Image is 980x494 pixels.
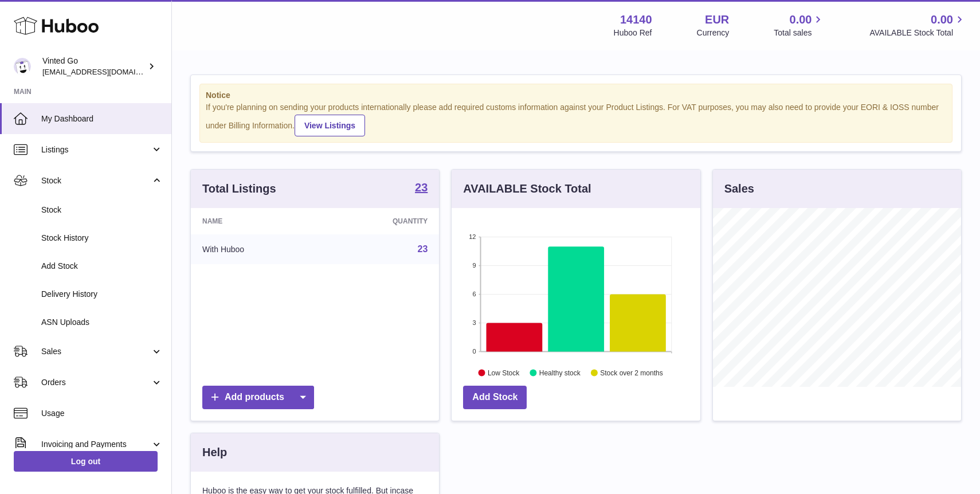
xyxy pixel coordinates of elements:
span: Orders [41,377,151,388]
div: Vinted Go [42,56,146,77]
span: AVAILABLE Stock Total [869,28,966,38]
th: Quantity [322,208,440,234]
span: 0.00 [790,12,812,28]
a: 23 [418,244,428,254]
text: 12 [469,233,476,240]
text: Stock over 2 months [601,368,663,377]
span: [EMAIL_ADDRESS][DOMAIN_NAME] [42,67,168,76]
td: With Huboo [191,234,322,264]
span: Delivery History [41,289,163,300]
a: Log out [14,451,158,472]
a: View Listings [295,115,365,136]
h3: Total Listings [202,181,276,197]
div: Huboo Ref [614,28,652,38]
a: 0.00 Total sales [774,12,825,38]
a: Add Stock [463,386,527,409]
span: 0.00 [931,12,953,28]
span: Usage [41,408,163,419]
span: Stock History [41,233,163,244]
span: Total sales [774,28,825,38]
h3: Sales [724,181,754,197]
strong: 23 [415,182,428,193]
span: Stock [41,205,163,215]
span: My Dashboard [41,113,163,124]
a: 23 [415,182,428,195]
strong: Notice [206,90,946,101]
text: Healthy stock [539,368,581,377]
div: If you're planning on sending your products internationally please add required customs informati... [206,102,946,136]
strong: EUR [705,12,729,28]
span: Invoicing and Payments [41,439,151,450]
a: Add products [202,386,314,409]
text: 9 [473,262,476,269]
span: Add Stock [41,261,163,272]
a: 0.00 AVAILABLE Stock Total [869,12,966,38]
img: giedre.bartusyte@vinted.com [14,58,31,75]
div: Currency [697,28,730,38]
span: ASN Uploads [41,317,163,328]
span: Stock [41,175,151,186]
text: 3 [473,319,476,326]
h3: AVAILABLE Stock Total [463,181,591,197]
span: Listings [41,144,151,155]
text: 6 [473,291,476,297]
text: 0 [473,348,476,355]
strong: 14140 [620,12,652,28]
text: Low Stock [488,368,520,377]
span: Sales [41,346,151,357]
th: Name [191,208,322,234]
h3: Help [202,445,227,460]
